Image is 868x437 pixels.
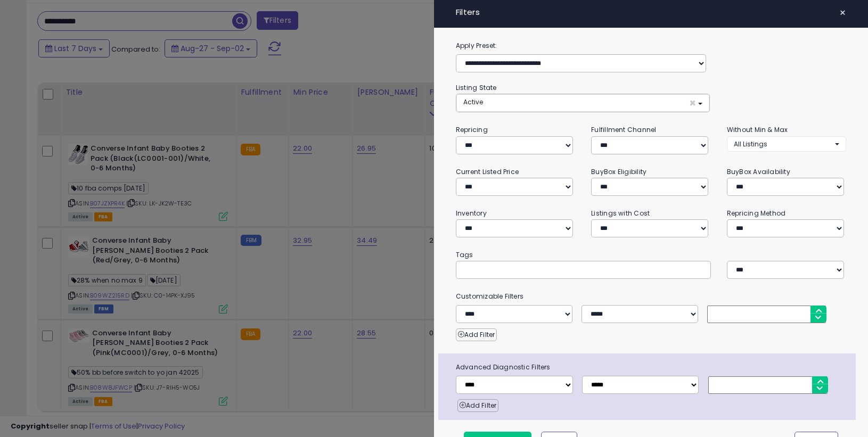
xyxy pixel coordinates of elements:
[456,167,519,176] small: Current Listed Price
[463,97,483,106] span: Active
[456,328,497,341] button: Add Filter
[448,249,855,261] small: Tags
[456,83,497,92] small: Listing State
[727,136,847,152] button: All Listings
[448,40,855,52] label: Apply Preset:
[448,291,855,302] small: Customizable Filters
[457,399,498,412] button: Add Filter
[689,97,696,109] span: ×
[835,5,850,20] button: ×
[734,139,767,149] span: All Listings
[727,209,786,218] small: Repricing Method
[456,209,487,218] small: Inventory
[448,361,856,373] span: Advanced Diagnostic Filters
[591,167,646,176] small: BuyBox Eligibility
[727,125,788,134] small: Without Min & Max
[456,125,488,134] small: Repricing
[591,125,656,134] small: Fulfillment Channel
[456,94,709,112] button: Active ×
[839,5,846,20] span: ×
[591,209,650,218] small: Listings with Cost
[456,8,847,17] h4: Filters
[727,167,790,176] small: BuyBox Availability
